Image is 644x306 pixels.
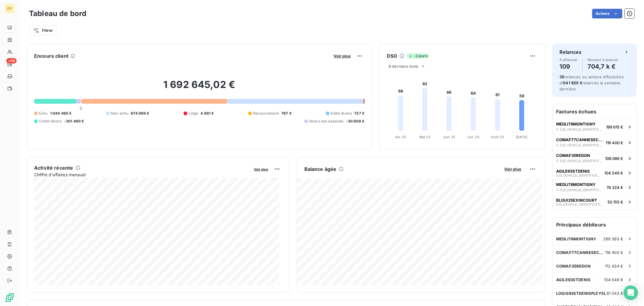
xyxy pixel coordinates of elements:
[556,122,596,126] span: MEDLI78MONTIGNY
[331,111,352,116] span: Débit divers
[607,185,623,190] span: 74 324 €
[309,119,344,124] span: Avoirs non associés
[80,106,82,111] span: 0
[556,277,591,282] span: AGILE93STDENIS
[34,79,364,97] h2: 1 692 645,02 €
[387,52,397,60] h6: DSO
[491,135,504,139] tspan: Août 25
[604,277,623,282] span: 104 546 €
[592,9,622,18] button: Actions
[553,195,636,208] button: BLOUI25EXINCOURT[US_VEHICLE_IDENTIFICATION_NUMBER]50 155 €
[556,250,605,255] span: COMAF77CANNESECLUSE
[603,236,623,241] span: 289 365 €
[604,171,623,175] span: 104 546 €
[556,182,596,187] span: MEDLI78MONTIGNY
[304,165,337,173] h6: Balance âgée
[334,54,351,58] span: Voir plus
[553,150,636,166] button: COMAF35REDON[US_VEHICLE_IDENTIFICATION_NUMBER]108 086 €
[252,166,270,172] button: Voir plus
[560,128,604,131] span: [US_VEHICLE_IDENTIFICATION_NUMBER]
[560,188,604,192] span: [US_VEHICLE_IDENTIFICATION_NUMBER]
[588,62,618,71] h4: 704,7 k €
[39,111,48,116] span: Échu
[556,174,602,177] span: [US_VEHICLE_IDENTIFICATION_NUMBER]
[605,264,623,269] span: 112 434 €
[395,135,406,139] tspan: Avr. 25
[34,171,250,178] span: Chiffre d'affaires mensuel
[556,203,605,206] span: [US_VEHICLE_IDENTIFICATION_NUMBER]
[111,111,128,116] span: Non-échu
[556,153,590,158] span: COMAF35REDON
[467,135,479,139] tspan: Juil. 25
[553,166,636,179] button: AGILE93STDENIS[US_VEHICLE_IDENTIFICATION_NUMBER]104 546 €
[559,74,564,79] span: 35
[556,291,606,296] span: LOGIS93STDENISPLEYEL
[556,198,597,203] span: BLOUI25EXINCOURT
[407,53,429,59] span: -2 jours
[559,74,624,91] span: relances ou actions effectuées et relancés la semaine dernière.
[354,111,364,116] span: 727 €
[188,111,198,116] span: Litige
[443,135,455,139] tspan: Juin 25
[623,285,638,300] div: Open Intercom Messenger
[553,104,636,119] h6: Factures échues
[563,80,582,85] span: 541 655 €
[607,291,623,296] span: 61 542 €
[553,217,636,232] h6: Principaux débiteurs
[29,26,57,35] button: Filtrer
[281,111,292,116] span: 767 €
[556,264,591,269] span: COMAF35REDON
[504,167,521,171] span: Voir plus
[5,293,14,302] img: Logo LeanPay
[553,119,636,135] button: MEDLI78MONTIGNY[US_VEHICLE_IDENTIFICATION_NUMBER]199 615 €
[200,111,214,116] span: 4 681 €
[5,4,14,13] div: EV
[253,111,279,116] span: Recouvrement
[389,64,418,69] span: 6 derniers mois
[254,167,268,171] span: Voir plus
[606,125,623,129] span: 199 615 €
[34,164,73,171] h6: Activité récente
[553,179,636,195] button: MEDLI78MONTIGNY[US_VEHICLE_IDENTIFICATION_NUMBER]74 324 €
[607,200,623,204] span: 50 155 €
[332,53,352,59] button: Voir plus
[556,169,590,174] span: AGILE93STDENIS
[131,111,149,116] span: 974 069 €
[516,135,527,139] tspan: [DATE]
[606,140,623,145] span: 116 400 €
[502,166,523,172] button: Voir plus
[588,58,618,62] span: Montant à relancer
[6,58,17,63] span: +99
[560,143,603,147] span: [US_VEHICLE_IDENTIFICATION_NUMBER]
[419,135,431,139] tspan: Mai 25
[605,250,623,255] span: 116 400 €
[559,58,578,62] span: À effectuer
[64,119,84,124] span: -301 480 €
[559,62,578,71] h4: 109
[29,8,86,19] h3: Tableau de bord
[39,119,62,124] span: Crédit divers
[553,135,636,150] button: COMAF77CANNESECLUSE[US_VEHICLE_IDENTIFICATION_NUMBER]116 400 €
[556,236,596,241] span: MEDLI78MONTIGNY
[556,137,603,142] span: COMAF77CANNESECLUSE
[50,111,72,116] span: 1 044 490 €
[559,48,582,56] h6: Relances
[346,119,364,124] span: -30 608 €
[605,156,623,161] span: 108 086 €
[34,52,69,60] h6: Encours client
[560,159,603,163] span: [US_VEHICLE_IDENTIFICATION_NUMBER]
